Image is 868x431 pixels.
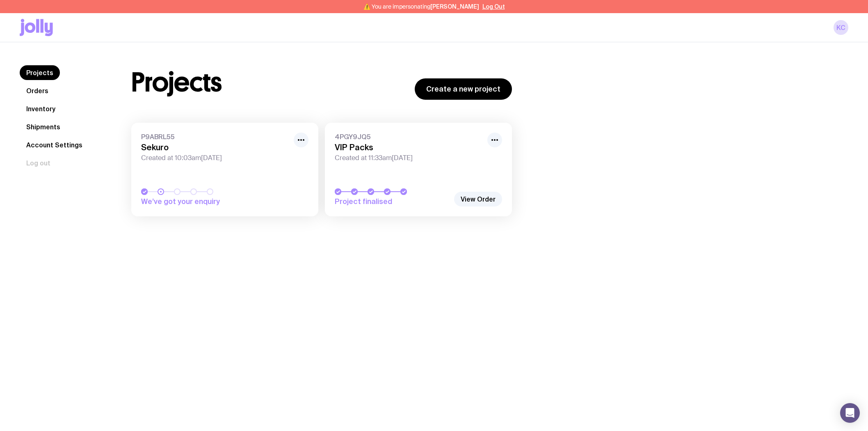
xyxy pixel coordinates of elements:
a: Account Settings [20,138,89,152]
span: 4PGY9JQ5 [335,133,482,141]
a: View Order [454,192,502,206]
a: Create a new project [415,78,512,100]
button: Log out [20,156,57,170]
span: Created at 10:03am[DATE] [141,154,289,162]
a: 4PGY9JQ5VIP PacksCreated at 11:33am[DATE]Project finalised [325,123,512,216]
a: Projects [20,65,60,80]
button: Log Out [482,3,505,10]
span: Created at 11:33am[DATE] [335,154,482,162]
a: Orders [20,83,55,98]
span: [PERSON_NAME] [430,3,479,10]
div: Open Intercom Messenger [840,403,860,423]
h1: Projects [131,69,222,96]
a: KC [834,20,848,35]
a: Shipments [20,119,67,134]
h3: VIP Packs [335,142,482,152]
span: ⚠️ You are impersonating [363,3,479,10]
a: P9ABRL55SekuroCreated at 10:03am[DATE]We’ve got your enquiry [131,123,318,216]
span: We’ve got your enquiry [141,197,256,206]
h3: Sekuro [141,142,289,152]
a: Inventory [20,101,62,116]
span: Project finalised [335,197,450,206]
span: P9ABRL55 [141,133,289,141]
